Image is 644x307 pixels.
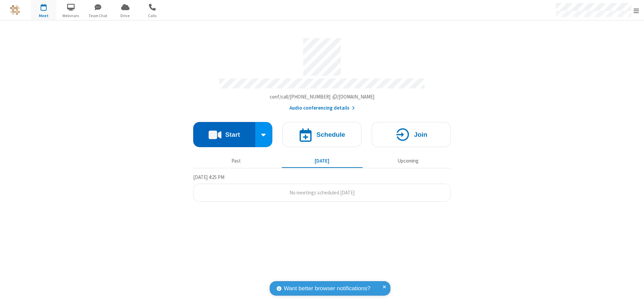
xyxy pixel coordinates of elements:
[31,13,56,19] span: Meet
[282,155,363,167] button: [DATE]
[270,94,375,100] span: Copy my meeting room link
[289,104,355,112] button: Audio conferencing details
[368,155,448,167] button: Upcoming
[10,5,20,15] img: QA Selenium DO NOT DELETE OR CHANGE
[86,13,111,19] span: Team Chat
[255,122,273,147] div: Start conference options
[316,131,345,138] h4: Schedule
[284,284,370,293] span: Want better browser notifications?
[372,122,451,147] button: Join
[627,290,639,302] iframe: Chat
[196,155,277,167] button: Past
[289,189,355,196] span: No meetings scheduled [DATE]
[282,122,362,147] button: Schedule
[113,13,138,19] span: Drive
[225,131,240,138] h4: Start
[270,93,375,101] button: Copy my meeting room linkCopy my meeting room link
[193,33,451,112] section: Account details
[193,173,451,202] section: Today's Meetings
[140,13,165,19] span: Calls
[193,174,224,180] span: [DATE] 4:25 PM
[193,122,255,147] button: Start
[414,131,427,138] h4: Join
[58,13,84,19] span: Webinars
